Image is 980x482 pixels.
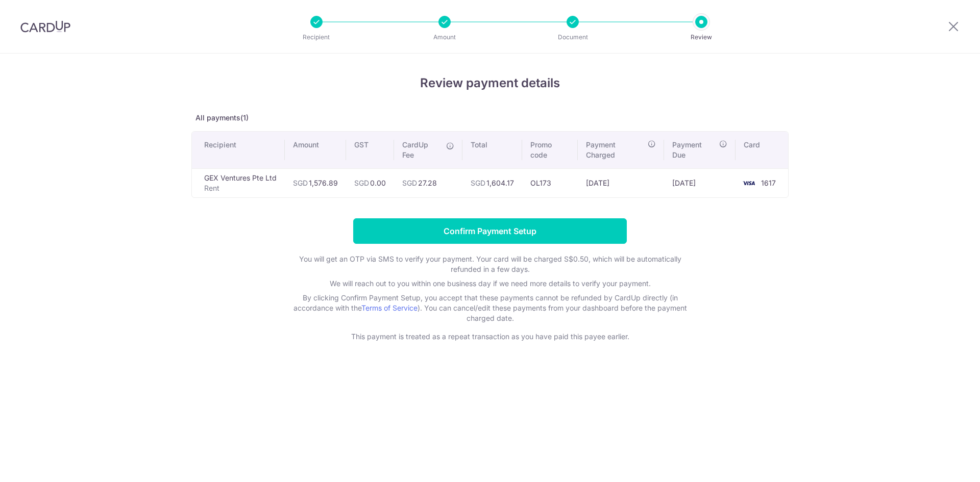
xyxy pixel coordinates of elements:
td: [DATE] [664,168,736,197]
p: By clicking Confirm Payment Setup, you accept that these payments cannot be refunded by CardUp di... [286,293,694,323]
p: All payments(1) [191,113,789,123]
td: OL173 [522,168,578,197]
span: SGD [354,179,369,187]
img: CardUp [20,20,70,33]
td: 1,604.17 [462,168,522,197]
td: 0.00 [346,168,394,197]
span: SGD [293,179,308,187]
p: We will reach out to you within one business day if we need more details to verify your payment. [286,278,694,289]
img: <span class="translation_missing" title="translation missing: en.account_steps.new_confirm_form.b... [739,177,759,189]
input: Confirm Payment Setup [353,218,627,244]
p: Recipient [279,32,354,42]
th: Recipient [192,132,285,168]
td: [DATE] [578,168,664,197]
td: GEX Ventures Pte Ltd [192,168,285,197]
p: Document [535,32,610,42]
span: Payment Charged [586,140,645,160]
h4: Review payment details [191,74,789,92]
span: Payment Due [672,140,716,160]
span: CardUp Fee [402,140,441,160]
p: Amount [407,32,482,42]
p: This payment is treated as a repeat transaction as you have paid this payee earlier. [286,332,694,342]
th: Card [736,132,788,168]
p: Review [664,32,739,42]
th: GST [346,132,394,168]
td: 1,576.89 [285,168,346,197]
th: Amount [285,132,346,168]
span: SGD [471,179,485,187]
th: Promo code [522,132,578,168]
p: You will get an OTP via SMS to verify your payment. Your card will be charged S$0.50, which will ... [286,254,694,274]
a: Terms of Service [361,303,418,312]
p: Rent [204,183,277,193]
td: 27.28 [394,168,462,197]
span: 1617 [761,179,776,187]
span: SGD [402,179,417,187]
th: Total [462,132,522,168]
